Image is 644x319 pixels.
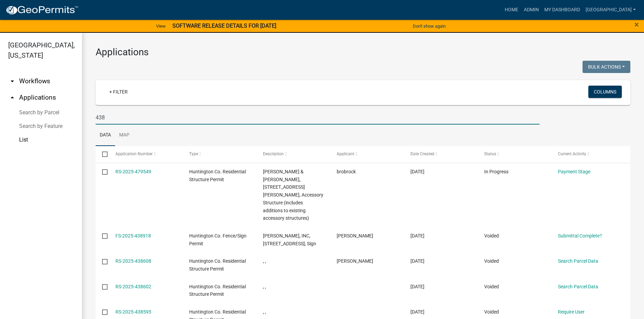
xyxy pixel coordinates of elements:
span: Current Activity [558,151,586,156]
span: JOHN L. GLOSSON, INC, 4219 E Station Rd, Sign [263,233,316,246]
a: RS-2025-438595 [115,309,151,315]
datatable-header-cell: Select [96,146,109,162]
datatable-header-cell: Description [256,146,330,162]
a: Require User [558,309,585,315]
span: Voided [484,309,499,315]
a: FS-2025-438918 [115,233,151,238]
a: [GEOGRAPHIC_DATA] [583,3,639,16]
span: Voided [484,233,499,238]
span: Mahmoud Essa [337,233,373,238]
button: Close [634,20,639,29]
a: View [153,20,168,32]
a: RS-2025-479549 [115,169,151,174]
span: Type [189,151,198,156]
a: + Filter [104,86,133,98]
datatable-header-cell: Date Created [404,146,478,162]
h3: Applications [96,46,630,58]
a: My Dashboard [542,3,583,16]
span: , , [263,284,266,289]
button: Columns [588,86,622,98]
span: 06/20/2025 [410,233,424,238]
strong: SOFTWARE RELEASE DETAILS FOR [DATE] [172,23,276,29]
span: 06/19/2025 [410,258,424,264]
span: Applicant [337,151,354,156]
span: Application Number [115,151,153,156]
span: Date Created [410,151,434,156]
span: Huntington Co. Residential Structure Permit [189,169,246,182]
a: Search Parcel Data [558,284,598,289]
span: , , [263,258,266,264]
span: Huntington Co. Residential Structure Permit [189,284,246,297]
span: × [634,20,639,29]
i: arrow_drop_up [8,93,16,102]
i: arrow_drop_down [8,77,16,85]
button: Don't show again [410,20,448,32]
a: Search Parcel Data [558,258,598,264]
button: Bulk Actions [583,61,630,73]
datatable-header-cell: Type [182,146,256,162]
span: Voided [484,284,499,289]
span: Description [263,151,284,156]
a: Home [502,3,521,16]
datatable-header-cell: Application Number [109,146,182,162]
a: Map [115,125,134,146]
span: Huntington Co. Residential Structure Permit [189,258,246,272]
span: brobrock [337,169,356,174]
span: , , [263,309,266,315]
span: Status [484,151,496,156]
span: Olson, Nathan & Lauri, 438 Lowry Way, Accessory Structure (includes additions to existing accesso... [263,169,323,221]
a: Admin [521,3,542,16]
span: Richard Dillon [337,258,373,264]
a: Payment Stage [558,169,590,174]
span: Huntington Co. Fence/Sign Permit [189,233,247,246]
span: 06/19/2025 [410,309,424,315]
a: RS-2025-438602 [115,284,151,289]
span: 09/16/2025 [410,169,424,174]
a: Submittal Complete? [558,233,602,238]
datatable-header-cell: Applicant [330,146,404,162]
a: RS-2025-438608 [115,258,151,264]
span: 06/19/2025 [410,284,424,289]
a: Data [96,125,115,146]
span: In Progress [484,169,508,174]
span: Voided [484,258,499,264]
input: Search for applications [96,111,540,125]
datatable-header-cell: Status [478,146,551,162]
datatable-header-cell: Current Activity [551,146,625,162]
